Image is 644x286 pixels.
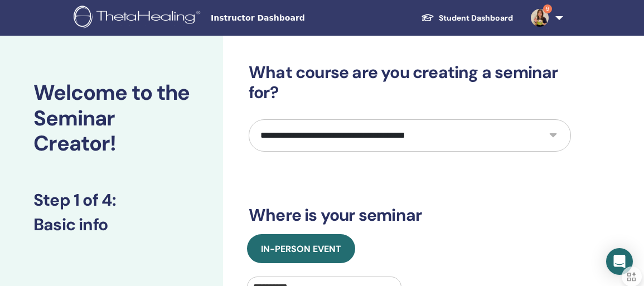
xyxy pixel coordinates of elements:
span: In-Person Event [261,243,341,255]
img: logo.png [74,6,204,31]
button: In-Person Event [247,234,355,263]
img: default.jpg [531,9,549,27]
a: Student Dashboard [412,8,522,28]
h2: Welcome to the Seminar Creator! [33,80,190,157]
h3: Step 1 of 4 : [33,190,190,210]
span: 9 [543,4,552,13]
img: graduation-cap-white.svg [421,13,434,22]
div: Open Intercom Messenger [606,248,633,275]
span: Instructor Dashboard [211,12,378,24]
h3: What course are you creating a seminar for? [249,62,571,103]
h3: Where is your seminar [249,205,571,225]
h3: Basic info [33,215,190,235]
